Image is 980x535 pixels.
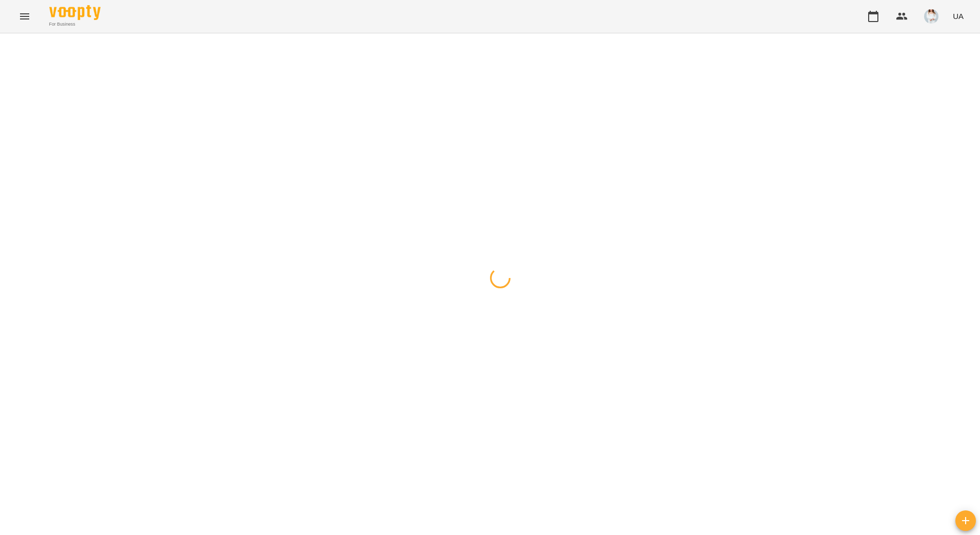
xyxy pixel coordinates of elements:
[49,5,101,20] img: Voopty Logo
[924,9,938,24] img: 31cba75fe2bd3cb19472609ed749f4b6.jpg
[949,7,968,26] button: UA
[12,4,37,29] button: Menu
[49,21,101,28] span: For Business
[953,11,964,22] span: UA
